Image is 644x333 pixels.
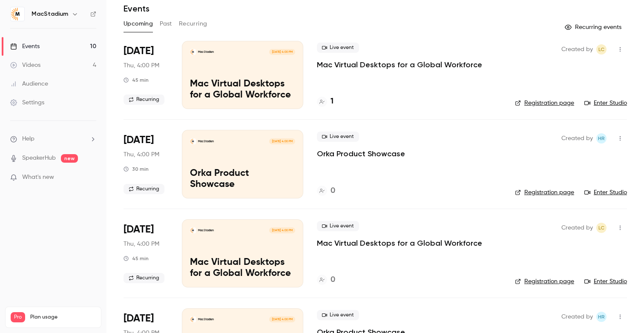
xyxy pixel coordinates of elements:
div: Events [10,42,40,51]
div: Audience [10,80,48,88]
a: Enter Studio [584,277,627,286]
a: Enter Studio [584,99,627,107]
span: Live event [317,132,359,142]
span: LC [598,44,604,55]
span: What's new [22,173,54,182]
h1: Events [124,3,149,14]
span: [DATE] [124,312,154,325]
span: Pro [11,312,25,322]
a: Registration page [515,277,574,286]
div: 45 min [124,77,149,83]
div: Settings [10,98,44,107]
p: MacStadium [198,50,214,54]
a: Mac Virtual Desktops for a Global Workforce [317,60,482,70]
a: Mac Virtual Desktops for a Global WorkforceMacStadium[DATE] 4:00 PMMac Virtual Desktops for a Glo... [182,219,303,287]
span: Created by [561,223,593,233]
button: Recurring [179,17,207,31]
span: Live event [317,43,359,53]
a: Registration page [515,188,574,197]
a: SpeakerHub [22,154,56,163]
a: Registration page [515,99,574,107]
a: 1 [317,96,333,107]
button: Upcoming [124,17,153,31]
button: Past [160,17,172,31]
span: Thu, 4:00 PM [124,150,159,159]
span: [DATE] 4:00 PM [269,138,295,144]
div: 30 min [124,166,149,172]
h4: 1 [331,96,333,107]
a: Orka Product ShowcaseMacStadium[DATE] 4:00 PMOrka Product Showcase [182,130,303,198]
span: LC [598,223,604,233]
span: Live event [317,310,359,320]
span: Heather Robertson [596,312,607,322]
h6: MacStadium [32,10,68,18]
a: 0 [317,185,335,197]
img: Orka Product Showcase [190,138,196,144]
span: Created by [561,133,593,144]
span: [DATE] [124,44,154,58]
span: HR [598,133,605,144]
span: [DATE] [124,133,154,147]
p: Mac Virtual Desktops for a Global Workforce [190,79,295,101]
img: MacStadium [11,7,24,21]
span: Created by [561,312,593,322]
span: Lauren Cabana [596,44,607,55]
div: Videos [10,61,40,69]
p: Mac Virtual Desktops for a Global Workforce [190,257,295,279]
p: Orka Product Showcase [190,168,295,190]
span: Heather Robertson [596,133,607,144]
li: help-dropdown-opener [10,135,96,144]
p: MacStadium [198,139,214,144]
span: [DATE] 4:00 PM [269,49,295,55]
span: [DATE] [124,223,154,236]
a: Orka Product Showcase [317,149,405,159]
span: Help [22,135,34,144]
span: new [61,154,78,163]
div: 45 min [124,255,149,262]
a: Mac Virtual Desktops for a Global WorkforceMacStadium[DATE] 4:00 PMMac Virtual Desktops for a Glo... [182,41,303,109]
img: Orka Product Showcase [190,316,196,322]
img: Mac Virtual Desktops for a Global Workforce [190,227,196,233]
span: Live event [317,221,359,231]
div: Oct 16 Thu, 9:00 AM (America/Denver) [124,219,168,287]
h4: 0 [331,274,335,286]
a: Enter Studio [584,188,627,197]
a: 0 [317,274,335,286]
span: [DATE] 4:00 PM [269,227,295,233]
div: Oct 9 Thu, 11:00 AM (America/New York) [124,130,168,198]
h4: 0 [331,185,335,197]
div: Oct 2 Thu, 9:00 AM (America/Denver) [124,41,168,109]
span: Thu, 4:00 PM [124,240,159,248]
span: [DATE] 4:00 PM [269,316,295,322]
span: Created by [561,44,593,55]
iframe: Noticeable Trigger [86,174,96,181]
span: Recurring [124,95,164,105]
span: Plan usage [30,314,96,321]
p: MacStadium [198,317,214,322]
p: MacStadium [198,228,214,233]
span: Recurring [124,184,164,194]
span: HR [598,312,605,322]
img: Mac Virtual Desktops for a Global Workforce [190,49,196,55]
span: Lauren Cabana [596,223,607,233]
a: Mac Virtual Desktops for a Global Workforce [317,238,482,248]
span: Recurring [124,273,164,283]
button: Recurring events [561,20,627,34]
span: Thu, 4:00 PM [124,61,159,70]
